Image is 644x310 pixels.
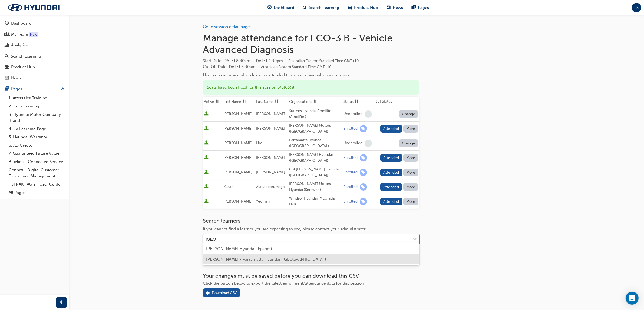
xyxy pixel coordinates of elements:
span: Pages [418,5,429,11]
a: pages-iconPages [408,2,434,13]
button: Pages [2,84,67,94]
a: News [2,73,67,83]
a: news-iconNews [382,2,408,13]
div: My Team [11,31,28,38]
span: learningRecordVerb_ENROLL-icon [360,183,367,191]
a: 1. Aftersales Training [6,94,67,102]
span: Click the button below to export the latest enrollment/attendance data for this session [203,281,364,286]
div: [PERSON_NAME] Motors Hyundai (Kirrawee) [289,181,341,193]
a: 4. EV Learning Page [6,125,67,133]
span: guage-icon [5,21,9,26]
span: people-icon [5,32,9,37]
span: learningRecordVerb_ENROLL-icon [360,198,367,205]
div: Enrolled [343,155,358,160]
span: news-icon [387,4,391,11]
span: User is active [204,199,209,204]
a: search-iconSearch Learning [299,2,344,13]
button: More [403,125,418,133]
div: Here you can mark which learners attended this session and which were absent. [203,72,419,78]
button: More [403,154,418,162]
span: User is active [204,111,209,117]
div: Product Hub [11,64,35,70]
h3: Your changes must be saved before you can download this CSV [203,273,419,279]
div: Enrolled [343,170,358,175]
a: Search Learning [2,51,67,61]
button: More [403,183,418,191]
span: sorting-icon [242,99,246,104]
img: Trak [3,2,65,13]
span: Product Hub [354,5,378,11]
th: Set Status [375,97,419,107]
a: Product Hub [2,62,67,72]
button: Change [399,110,418,118]
span: chart-icon [5,43,9,48]
span: Alahapperumage [256,184,285,189]
div: Parramatta Hyundai ([GEOGRAPHIC_DATA] ) [289,137,341,149]
div: [PERSON_NAME] Motors ([GEOGRAPHIC_DATA]) [289,123,341,135]
span: car-icon [5,65,9,70]
button: Attended [380,169,402,176]
div: Col [PERSON_NAME] Hyundai ([GEOGRAPHIC_DATA]) [289,166,341,178]
span: [PERSON_NAME] [256,126,285,131]
th: Toggle SortBy [255,97,288,107]
span: LS [635,5,639,11]
div: Seats have been filled for this session : 5 / 6 ( 83% ) [203,80,419,95]
a: Go to session detail page [203,24,250,29]
span: Yeoman [256,199,270,204]
a: All Pages [6,188,67,197]
span: Australian Eastern Standard Time GMT+10 [261,65,331,69]
span: [PERSON_NAME] Hyundai (Epsom) [206,246,272,251]
span: learningRecordVerb_ENROLL-icon [360,154,367,161]
a: HyTRAK FAQ's - User Guide [6,180,67,188]
a: guage-iconDashboard [263,2,299,13]
button: Attended [380,183,402,191]
span: Australian Eastern Standard Time GMT+10 [288,59,359,63]
span: sorting-icon [275,99,279,104]
span: sorting-icon [313,99,317,104]
a: 2. Sales Training [6,102,67,110]
div: Open Intercom Messenger [626,292,639,305]
div: Download CSV [212,291,237,295]
div: Enrolled [343,199,358,204]
a: My Team [2,29,67,39]
button: Attended [380,154,402,162]
span: Dashboard [274,5,295,11]
span: News [393,5,403,11]
span: Search Learning [309,5,339,11]
a: car-iconProduct Hub [344,2,382,13]
span: User is active [204,140,209,146]
button: More [403,169,418,176]
div: Tooltip anchor [29,32,38,37]
th: Toggle SortBy [222,97,255,107]
button: Change [399,139,418,147]
span: User is active [204,155,209,160]
div: Unenrolled [343,141,362,146]
span: User is active [204,184,209,190]
span: up-icon [61,86,65,93]
span: Start Date : [203,58,419,64]
span: [PERSON_NAME] [223,112,252,116]
div: Enrolled [343,126,358,131]
a: 6. AD Creator [6,141,67,150]
span: download-icon [206,291,210,296]
th: Toggle SortBy [342,97,375,107]
div: Dashboard [11,20,32,26]
a: Bluelink - Connected Service [6,158,67,166]
span: [PERSON_NAME] [223,141,252,145]
span: pages-icon [5,87,9,92]
span: [PERSON_NAME] [223,126,252,131]
span: down-icon [413,236,417,243]
span: prev-icon [60,299,64,306]
span: [DATE] 8:30am - [DATE] 4:30pm [222,58,359,63]
a: 7. Guaranteed Future Value [6,149,67,158]
span: [PERSON_NAME] [256,155,285,160]
h1: Manage attendance for ECO-3 B - Vehicle Advanced Diagnosis [203,32,419,56]
span: User is active [204,126,209,131]
span: car-icon [348,4,352,11]
span: [PERSON_NAME] [223,170,252,174]
span: If you cannot find a learner you are expecting to see, please contact your administrator. [203,227,366,231]
span: learningRecordVerb_NONE-icon [365,140,372,147]
span: [PERSON_NAME] [223,155,252,160]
